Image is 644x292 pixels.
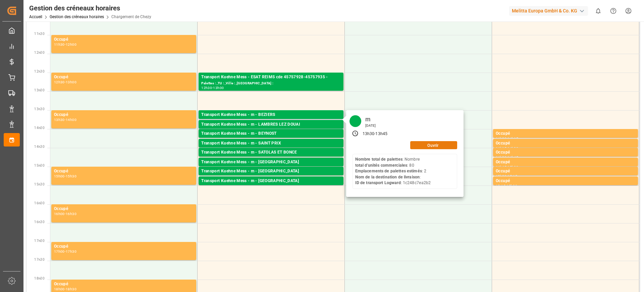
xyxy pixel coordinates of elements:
font: 17h00 [54,249,65,254]
font: Transport Kuehne Mess - m - SAINT PRIX [201,141,281,145]
font: 15h30 [66,174,76,178]
font: 16h30 [66,212,76,216]
font: Transport Kuehne Mess - m - [GEOGRAPHIC_DATA] [201,178,299,183]
font: Occupé [54,282,68,286]
font: Transport Kuehne Mess - m - [GEOGRAPHIC_DATA] [201,160,299,164]
font: - [212,86,213,90]
font: : 2 [422,169,426,173]
font: Occupé [54,37,68,42]
button: Ouvrir [410,141,457,149]
font: Occupé [496,150,510,155]
font: 12h30 [201,86,212,90]
font: Occupé [54,112,68,117]
font: m [365,116,371,123]
font: - [65,80,66,84]
font: 17h30 [34,258,45,261]
font: Nom de la destination de livraison [355,175,420,179]
font: - [374,131,375,136]
font: 18h00 [54,287,65,291]
font: Transport Kuehne Mess - m - BEZIERS [201,112,275,117]
a: Gestion des créneaux horaires [50,14,104,19]
a: Accueil [29,14,42,19]
font: Transport Kuehne Mess - ESAT REIMS cde 45757928-45757935 - [201,75,328,79]
font: - [65,42,66,47]
font: Palettes : ,TU : ,Ville : ,[GEOGRAPHIC_DATA] : [201,81,273,85]
button: Melitta Europa GmbH & Co. KG [509,4,591,17]
font: 14h00 [66,118,76,122]
font: Transport Kuehne Mess - m - SATOLAS ET BONCE [201,150,297,155]
font: Palettes : 1,TU : ,Ville : [GEOGRAPHIC_DATA],[GEOGRAPHIC_DATA] : [DATE] 00:00:00 [201,129,338,132]
font: 12h30 [34,70,45,73]
font: 16h00 [34,201,45,205]
font: Transport Kuehne Mess - m - LAMBRES LEZ DOUAI [201,122,300,127]
font: [DATE] [365,124,376,127]
font: 18h00 [34,277,45,280]
font: 13h00 [66,80,76,84]
font: 11h30 [34,32,45,36]
font: - [65,174,66,178]
font: Transport Kuehne Mess - m - [GEOGRAPHIC_DATA] [201,169,299,173]
font: 13h00 [213,86,224,90]
font: Occupé [54,244,68,249]
font: - [65,249,66,254]
font: 18h30 [66,287,76,291]
font: 15h00 [34,164,45,167]
font: Palettes : ,TU : 27,Ville : [GEOGRAPHIC_DATA],[GEOGRAPHIC_DATA] : [DATE] 00:00:00 [201,166,340,170]
font: Nombre total de palettes [355,157,402,162]
font: 17h00 [34,239,45,243]
font: 12h00 [66,42,76,47]
font: - [65,287,66,291]
font: 16h00 [54,212,65,216]
font: : 80 [407,163,414,168]
font: 11h30 [54,42,65,47]
font: Occupé [54,206,68,211]
font: - [65,118,66,122]
font: Emplacements de palettes estimés [355,169,422,173]
font: 14h00 [34,126,45,130]
font: Palettes : ,TU : 80,Ville : [GEOGRAPHIC_DATA],[GEOGRAPHIC_DATA] : [DATE] 00:00:00 [201,119,340,123]
font: Occupé [54,75,68,79]
font: Occupé [496,160,510,164]
font: 13h30 [363,131,375,136]
font: 14h30 [34,145,45,149]
font: Occupé [54,169,68,173]
font: 15h30 [34,182,45,186]
font: Palettes : ,TU : 36,Ville : SAINT PRIX,[GEOGRAPHIC_DATA] : [DATE] 00:00:00 [201,148,324,151]
font: - [65,212,66,216]
font: 16h30 [34,220,45,224]
font: : Nombre [402,157,420,162]
font: ID de transport Logward [355,180,401,185]
font: Ouvrir [427,143,438,148]
font: Occupé [496,131,510,136]
font: 13h30 [34,107,45,111]
font: Palettes : ,TU : 33,Ville : BEYNOST,[GEOGRAPHIC_DATA] : [DATE] 00:00:00 [201,138,321,141]
font: total d'unités commerciales [355,163,408,168]
font: Gestion des créneaux horaires [29,4,120,12]
font: 17h30 [66,249,76,254]
font: Palettes : ,TU : 14,Ville : [GEOGRAPHIC_DATA],[GEOGRAPHIC_DATA] : [DATE] 00:00:00 [201,175,340,179]
font: 13h00 [34,88,45,92]
button: afficher 0 nouvelles notifications [591,3,606,18]
font: Palettes : ,TU : 3,Ville : [PERSON_NAME] ET BONCE,Arrivée : [DATE] 00:00:00 [201,157,325,160]
font: Occupé [496,169,510,173]
font: Transport Kuehne Mess - m - BEYNOST [201,131,276,136]
font: : [420,175,421,179]
button: Centre d'aide [606,3,621,18]
font: Occupé [496,141,510,145]
font: Palettes : ,TU : 3,Ville : [GEOGRAPHIC_DATA],[GEOGRAPHIC_DATA] : [DATE] 00:00:00 [201,185,338,189]
font: 13h30 [54,118,65,122]
font: : 1c248c7ea2b2 [401,180,431,185]
font: 12h00 [34,51,45,54]
font: Melitta Europa GmbH & Co. KG [512,8,577,13]
font: 13h45 [375,131,387,136]
font: Occupé [496,178,510,183]
font: 15h00 [54,174,65,178]
font: 12h30 [54,80,65,84]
